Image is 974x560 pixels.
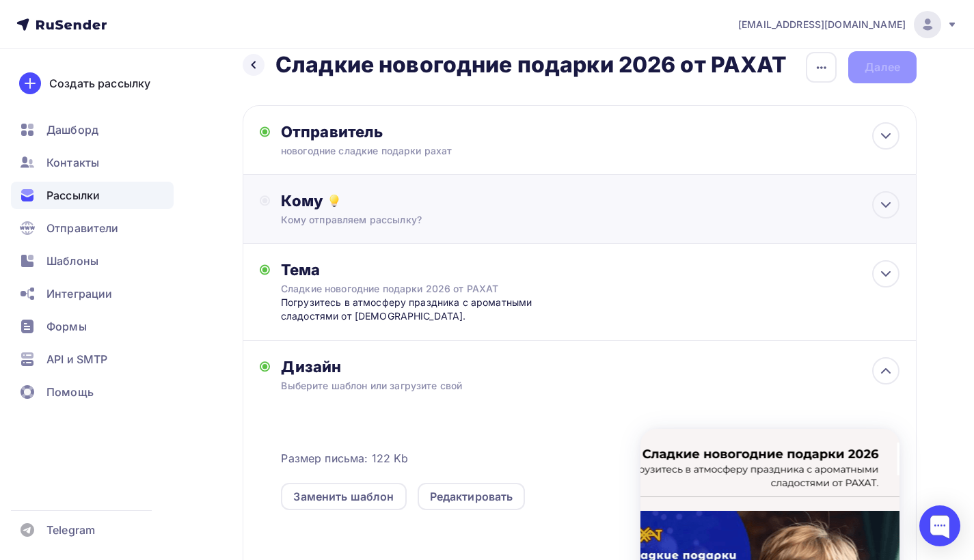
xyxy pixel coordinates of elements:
div: Создать рассылку [49,75,150,92]
span: Дашборд [46,122,98,138]
span: Контакты [46,154,99,171]
div: Кому отправляем рассылку? [281,213,837,227]
div: новогодние сладкие подарки рахат [281,144,547,158]
span: Рассылки [46,187,100,204]
span: Помощь [46,384,94,400]
a: Отправители [11,214,174,242]
a: Рассылки [11,182,174,209]
div: Сладкие новогодние подарки 2026 от РАХАТ [281,282,524,296]
div: Отправитель [281,122,577,141]
div: Тема [281,260,551,279]
div: Кому [281,191,899,210]
div: Выберите шаблон или загрузите свой [281,379,837,393]
span: Размер письма: 122 Kb [281,450,408,466]
a: Шаблоны [11,247,174,275]
a: Дашборд [11,116,174,143]
h2: Сладкие новогодние подарки 2026 от РАХАТ [275,51,787,79]
a: [EMAIL_ADDRESS][DOMAIN_NAME] [738,11,958,38]
span: [EMAIL_ADDRESS][DOMAIN_NAME] [738,18,906,31]
div: Дизайн [281,357,899,376]
div: Редактировать [430,488,513,505]
a: Контакты [11,149,174,176]
span: Отправители [46,220,119,236]
a: Формы [11,313,174,340]
span: API и SMTP [46,351,107,367]
span: Интеграции [46,285,112,302]
span: Шаблоны [46,253,98,269]
span: Формы [46,318,87,335]
div: Погрузитесь в атмосферу праздника с ароматными сладостями от [DEMOGRAPHIC_DATA]. [281,296,551,324]
span: Telegram [46,522,95,538]
div: Заменить шаблон [293,488,394,505]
